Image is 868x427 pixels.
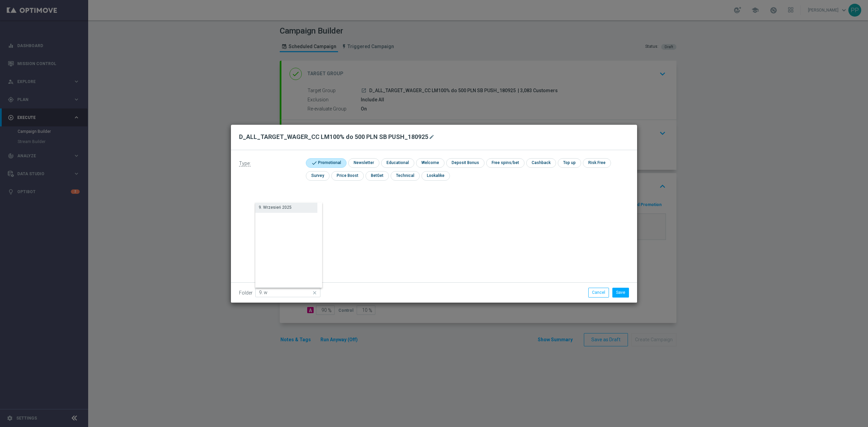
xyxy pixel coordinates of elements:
[239,133,428,141] h2: D_ALL_TARGET_WAGER_CC LM100% do 500 PLN SB PUSH_180925
[429,134,434,140] i: mode_edit
[312,288,318,298] i: close
[612,288,629,297] button: Save
[259,204,292,210] div: 9. Wrzesień 2025
[255,203,317,213] div: Press SPACE to select this row.
[428,133,437,141] button: mode_edit
[588,288,609,297] button: Cancel
[239,290,253,296] label: Folder
[239,161,251,166] span: Type:
[255,288,320,297] input: Quick find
